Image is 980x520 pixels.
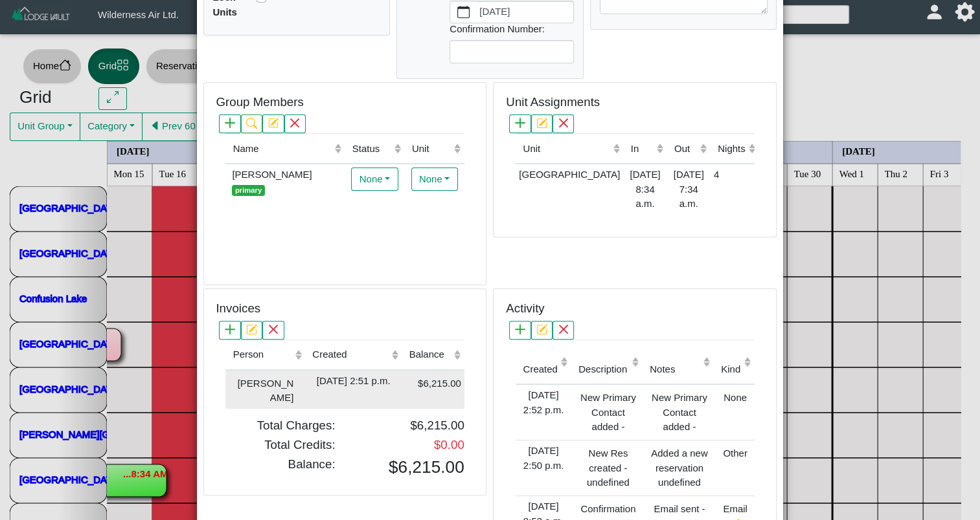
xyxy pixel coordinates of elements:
[717,388,751,406] div: None
[233,347,291,362] div: Person
[225,418,335,433] h5: Total Charges:
[531,321,553,340] button: pencil square
[233,142,332,157] div: Name
[631,142,654,157] div: In
[457,6,470,18] svg: calendar
[674,142,697,157] div: Out
[626,168,663,211] div: [DATE] 8:34 a.m.
[246,324,256,334] svg: pencil square
[229,374,293,406] div: [PERSON_NAME]
[450,1,477,23] button: calendar
[225,324,235,334] svg: plus
[515,118,525,128] svg: plus
[225,118,235,128] svg: plus
[216,301,260,316] h5: Invoices
[225,438,335,453] h5: Total Credits:
[506,95,600,110] h5: Unit Assignments
[268,324,279,334] svg: x
[646,388,711,437] div: New Primary Contact added - [PERSON_NAME]
[553,321,574,340] button: x
[516,164,623,215] td: [GEOGRAPHIC_DATA]
[718,142,746,157] div: Nights
[232,185,264,196] span: primary
[575,388,639,437] div: New Primary Contact added - [PERSON_NAME]
[411,168,458,191] button: None
[519,388,568,417] div: [DATE] 2:52 p.m.
[519,444,568,473] div: [DATE] 2:50 p.m.
[409,347,451,362] div: Balance
[355,438,464,453] h5: $0.00
[523,362,557,377] div: Created
[717,444,751,461] div: Other
[229,168,341,197] div: [PERSON_NAME]
[558,324,569,334] svg: x
[711,164,759,215] td: 4
[754,440,812,496] td: info@great-fishing.c
[670,168,707,211] div: [DATE] 7:34 a.m.
[536,324,547,334] svg: pencil square
[578,362,629,377] div: Description
[450,23,574,35] h6: Confirmation Number:
[352,142,391,157] div: Status
[515,324,525,334] svg: plus
[241,321,262,340] button: pencil square
[262,114,284,133] button: pencil square
[531,114,553,133] button: pencil square
[355,418,464,433] h5: $6,215.00
[308,374,398,389] div: [DATE] 2:51 p.m.
[312,347,388,362] div: Created
[355,457,464,478] h3: $6,215.00
[219,321,240,340] button: plus
[509,114,530,133] button: plus
[646,444,711,492] div: Added a new reservation undefined arriving [DATE][DATE] for 4 nights
[523,142,610,157] div: Unit
[241,114,262,133] button: search
[216,95,303,110] h5: Group Members
[225,457,335,472] h5: Balance:
[558,118,569,128] svg: x
[477,1,573,23] label: [DATE]
[575,444,639,490] div: New Res created - undefined
[351,168,398,191] button: None
[290,118,300,128] svg: x
[506,301,544,316] h5: Activity
[246,118,256,128] svg: search
[721,362,740,377] div: Kind
[650,362,700,377] div: Notes
[553,114,574,133] button: x
[536,118,547,128] svg: pencil square
[405,374,461,391] div: $6,215.00
[219,114,240,133] button: plus
[509,321,530,340] button: plus
[268,118,279,128] svg: pencil square
[412,142,451,157] div: Unit
[754,384,812,440] td: info@great-fishing.c
[262,321,284,340] button: x
[284,114,306,133] button: x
